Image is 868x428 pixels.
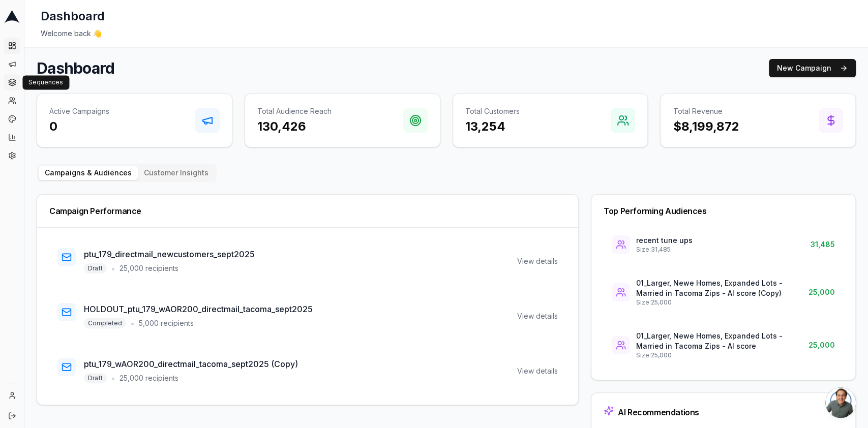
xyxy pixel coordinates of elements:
p: Total Customers [465,106,520,116]
p: Total Revenue [673,106,739,116]
h3: HOLDOUT_ptu_179_wAOR200_directmail_tacoma_sept2025 [84,303,313,315]
h3: $8,199,872 [673,118,739,135]
h3: ptu_179_wAOR200_directmail_tacoma_sept2025 (Copy) [84,358,298,370]
h3: 130,426 [257,118,332,135]
span: 25,000 [809,287,835,297]
h3: 0 [49,118,109,135]
div: Sequences [22,75,69,89]
h3: 13,254 [465,118,520,135]
p: 01_Larger, Newe Homes, Expanded Lots - Married in Tacoma Zips - AI score (Copy) [636,278,809,298]
button: New Campaign [769,59,856,77]
p: Size: 25,000 [636,298,809,307]
div: Open chat [825,387,856,418]
span: 25,000 recipients [119,263,178,273]
p: Size: 25,000 [636,351,809,359]
span: 25,000 [809,340,835,350]
div: View details [517,311,558,321]
span: Completed [84,318,126,328]
h3: ptu_179_directmail_newcustomers_sept2025 [84,248,255,260]
p: Active Campaigns [49,106,109,116]
button: Log out [4,408,20,424]
span: Draft [84,373,107,383]
p: recent tune ups [636,235,693,246]
span: 31,485 [811,239,835,250]
p: Size: 31,485 [636,246,693,254]
div: Welcome back 👋 [41,28,852,39]
span: 5,000 recipients [139,318,194,328]
p: 01_Larger, Newe Homes, Expanded Lots - Married in Tacoma Zips - AI score [636,331,809,351]
button: Campaigns & Audiences [39,166,138,180]
span: • [130,317,135,329]
div: View details [517,366,558,376]
span: • [111,372,115,384]
div: View details [517,256,558,266]
div: Campaign Performance [49,207,566,215]
span: • [111,262,115,274]
div: Top Performing Audiences [604,207,843,215]
span: 25,000 recipients [119,373,178,383]
h1: Dashboard [37,59,114,77]
button: Customer Insights [138,166,215,180]
p: Total Audience Reach [257,106,332,116]
div: AI Recommendations [618,408,699,416]
span: Draft [84,263,107,273]
h1: Dashboard [41,8,105,24]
